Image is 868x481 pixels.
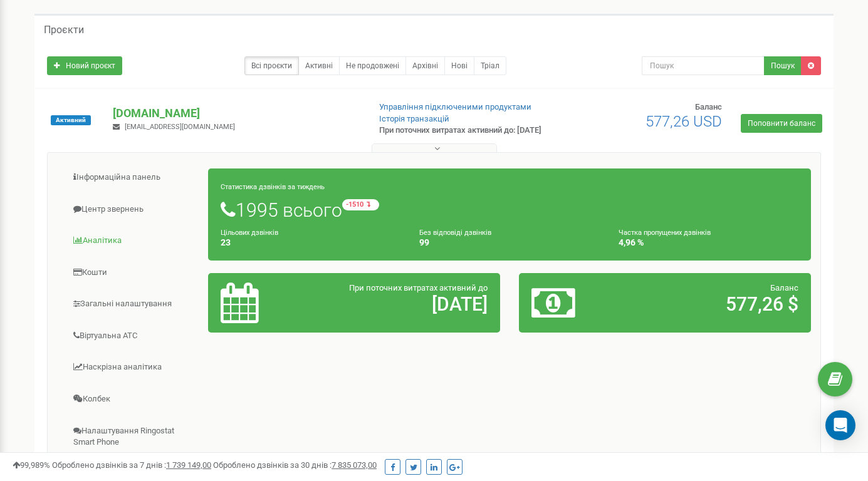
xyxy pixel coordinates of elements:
[51,115,91,125] span: Активний
[44,24,84,36] h5: Проєкти
[125,123,235,131] span: [EMAIL_ADDRESS][DOMAIN_NAME]
[342,199,379,210] small: -1510
[419,229,491,237] small: Без відповіді дзвінків
[646,113,722,130] span: 577,26 USD
[57,194,209,225] a: Центр звернень
[419,238,599,247] h4: 99
[695,102,722,111] span: Баланс
[298,56,340,75] a: Активні
[444,56,474,75] a: Нові
[316,294,488,314] h2: [DATE]
[349,283,488,292] span: При поточних витратах активний до
[770,283,798,292] span: Баланс
[57,384,209,415] a: Колбек
[57,321,209,351] a: Віртуальна АТС
[221,238,400,247] h4: 23
[221,229,278,237] small: Цільових дзвінків
[57,289,209,319] a: Загальні налаштування
[332,460,377,470] u: 7 835 073,00
[825,410,855,440] div: Open Intercom Messenger
[379,102,531,111] a: Управління підключеними продуктами
[57,416,209,458] a: Налаштування Ringostat Smart Phone
[213,460,377,470] span: Оброблено дзвінків за 30 днів :
[166,460,211,470] u: 1 739 149,00
[642,56,765,75] input: Пошук
[57,162,209,193] a: Інформаційна панель
[221,183,325,191] small: Статистика дзвінків за тиждень
[113,105,358,122] p: [DOMAIN_NAME]
[474,56,506,75] a: Тріал
[221,199,798,220] h1: 1995 всього
[52,460,211,470] span: Оброблено дзвінків за 7 днів :
[619,229,711,237] small: Частка пропущених дзвінків
[47,56,122,75] a: Новий проєкт
[13,460,50,470] span: 99,989%
[619,238,798,247] h4: 4,96 %
[379,125,558,137] p: При поточних витратах активний до: [DATE]
[57,352,209,383] a: Наскрізна аналітика
[57,225,209,256] a: Аналiтика
[379,114,449,123] a: Історія транзакцій
[764,56,802,75] button: Пошук
[627,294,798,314] h2: 577,26 $
[741,114,822,133] a: Поповнити баланс
[57,257,209,288] a: Кошти
[339,56,406,75] a: Не продовжені
[244,56,299,75] a: Всі проєкти
[405,56,445,75] a: Архівні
